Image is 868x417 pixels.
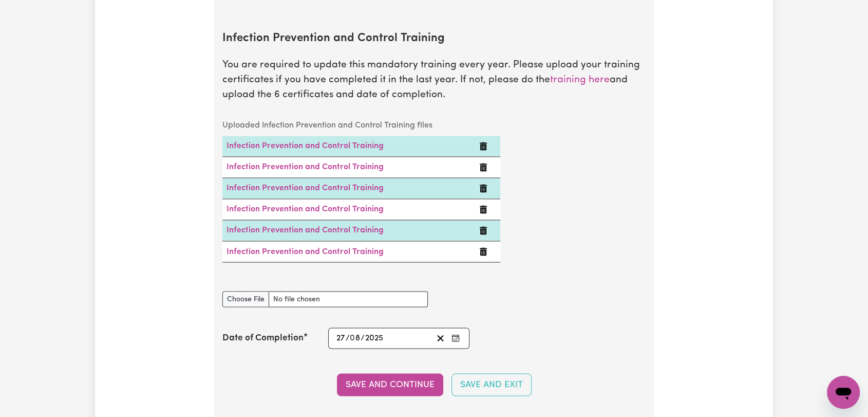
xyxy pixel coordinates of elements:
button: Delete Infection Prevention and Control Training [479,161,487,173]
button: Enter the Date of Completion of your Infection Prevention and Control Training [448,331,463,345]
p: You are required to update this mandatory training every year. Please upload your training certif... [222,58,646,102]
a: Infection Prevention and Control Training [227,163,384,171]
button: Delete Infection Prevention and Control Training [479,203,487,215]
button: Delete Infection Prevention and Control Training [479,182,487,194]
input: -- [336,331,346,345]
button: Delete Infection Prevention and Control Training [479,140,487,152]
button: Save and Continue [337,373,443,396]
span: / [346,333,350,342]
caption: Uploaded Infection Prevention and Control Training files [222,115,500,136]
input: -- [350,331,361,345]
a: Infection Prevention and Control Training [227,142,384,150]
iframe: Button to launch messaging window [827,376,860,409]
button: Save and Exit [451,373,532,396]
span: 0 [350,334,355,342]
a: training here [550,75,610,85]
a: Infection Prevention and Control Training [227,184,384,192]
a: Infection Prevention and Control Training [227,247,384,256]
input: ---- [365,331,384,345]
a: Infection Prevention and Control Training [227,226,384,234]
span: / [361,333,365,342]
h2: Infection Prevention and Control Training [222,32,646,46]
button: Clear date [432,331,448,345]
a: Infection Prevention and Control Training [227,205,384,213]
label: Date of Completion [222,331,304,345]
button: Delete Infection Prevention and Control Training [479,224,487,237]
button: Delete Infection Prevention and Control Training [479,245,487,258]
